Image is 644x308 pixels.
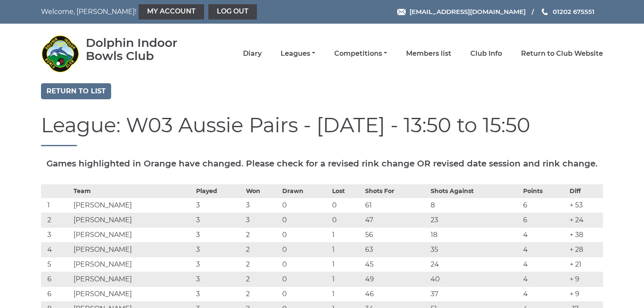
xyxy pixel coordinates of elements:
td: 1 [330,227,363,242]
h1: League: W03 Aussie Pairs - [DATE] - 13:50 to 15:50 [41,114,603,146]
td: 0 [280,198,330,213]
td: 3 [194,286,244,301]
td: 0 [330,198,363,213]
td: [PERSON_NAME] [71,257,194,272]
img: Email [397,9,406,15]
td: 4 [521,272,568,286]
td: 0 [280,272,330,286]
td: [PERSON_NAME] [71,272,194,286]
td: + 38 [568,227,603,242]
td: 3 [194,242,244,257]
td: [PERSON_NAME] [71,242,194,257]
a: Return to list [41,83,111,99]
td: 37 [428,286,521,301]
td: 0 [280,213,330,227]
td: 3 [41,227,71,242]
td: 4 [521,286,568,301]
td: 46 [363,286,428,301]
td: [PERSON_NAME] [71,227,194,242]
td: 4 [41,242,71,257]
td: [PERSON_NAME] [71,213,194,227]
td: 1 [41,198,71,213]
td: 6 [521,213,568,227]
td: + 9 [568,286,603,301]
a: Phone us 01202 675551 [540,7,595,16]
td: 5 [41,257,71,272]
span: [EMAIL_ADDRESS][DOMAIN_NAME] [409,8,526,16]
td: 3 [194,272,244,286]
td: [PERSON_NAME] [71,286,194,301]
td: 1 [330,272,363,286]
th: Shots Against [428,184,521,198]
span: 01202 675551 [553,8,595,16]
td: 8 [428,198,521,213]
th: Played [194,184,244,198]
td: + 53 [568,198,603,213]
td: 0 [280,227,330,242]
td: 0 [280,286,330,301]
a: Log out [208,4,257,19]
td: 3 [244,198,280,213]
td: 6 [41,272,71,286]
th: Drawn [280,184,330,198]
a: My Account [139,4,204,19]
a: Email [EMAIL_ADDRESS][DOMAIN_NAME] [397,7,526,16]
td: 6 [41,286,71,301]
th: Team [71,184,194,198]
a: Members list [406,49,451,58]
div: Dolphin Indoor Bowls Club [86,36,202,63]
td: + 9 [568,272,603,286]
th: Lost [330,184,363,198]
td: + 24 [568,213,603,227]
td: 3 [194,198,244,213]
td: 2 [244,227,280,242]
img: Phone us [542,8,548,15]
a: Club Info [470,49,502,58]
th: Diff [568,184,603,198]
td: 3 [194,213,244,227]
th: Won [244,184,280,198]
th: Shots For [363,184,428,198]
td: 4 [521,257,568,272]
td: 18 [428,227,521,242]
td: 23 [428,213,521,227]
a: Diary [243,49,262,58]
td: 40 [428,272,521,286]
td: 2 [244,272,280,286]
td: 2 [244,257,280,272]
a: Return to Club Website [521,49,603,58]
td: 1 [330,286,363,301]
td: 2 [244,286,280,301]
td: 24 [428,257,521,272]
th: Points [521,184,568,198]
td: [PERSON_NAME] [71,198,194,213]
td: 0 [280,242,330,257]
td: 2 [244,242,280,257]
td: 6 [521,198,568,213]
td: 35 [428,242,521,257]
td: 3 [194,257,244,272]
td: 61 [363,198,428,213]
nav: Welcome, [PERSON_NAME]! [41,4,268,19]
td: 47 [363,213,428,227]
td: 0 [330,213,363,227]
td: 56 [363,227,428,242]
td: 63 [363,242,428,257]
td: 3 [194,227,244,242]
td: 49 [363,272,428,286]
td: 1 [330,257,363,272]
a: Leagues [281,49,315,58]
td: 2 [41,213,71,227]
td: + 21 [568,257,603,272]
h5: Games highlighted in Orange have changed. Please check for a revised rink change OR revised date ... [41,159,603,168]
td: 1 [330,242,363,257]
td: 3 [244,213,280,227]
td: 4 [521,242,568,257]
td: 4 [521,227,568,242]
td: + 28 [568,242,603,257]
td: 45 [363,257,428,272]
a: Competitions [334,49,387,58]
td: 0 [280,257,330,272]
img: Dolphin Indoor Bowls Club [41,35,79,73]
